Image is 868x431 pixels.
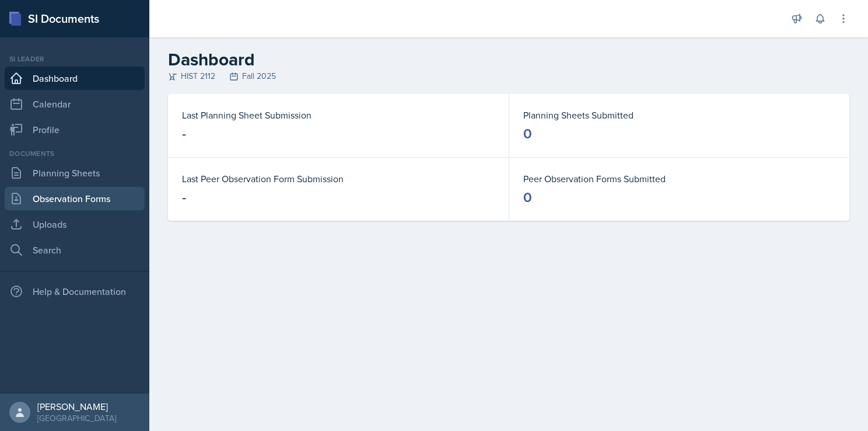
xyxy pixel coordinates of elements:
[168,49,849,70] h2: Dashboard
[5,187,145,210] a: Observation Forms
[523,108,835,122] dt: Planning Sheets Submitted
[182,188,186,207] div: -
[168,70,849,82] div: HIST 2112 Fall 2025
[5,213,145,236] a: Uploads
[182,108,495,122] dt: Last Planning Sheet Submission
[5,118,145,141] a: Profile
[5,92,145,116] a: Calendar
[523,172,835,186] dt: Peer Observation Forms Submitted
[5,161,145,185] a: Planning Sheets
[182,124,186,143] div: -
[523,124,532,143] div: 0
[5,280,145,303] div: Help & Documentation
[37,412,116,424] div: [GEOGRAPHIC_DATA]
[37,401,116,412] div: [PERSON_NAME]
[5,148,145,159] div: Documents
[5,67,145,90] a: Dashboard
[523,188,532,207] div: 0
[182,172,495,186] dt: Last Peer Observation Form Submission
[5,54,145,64] div: Si leader
[5,238,145,262] a: Search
